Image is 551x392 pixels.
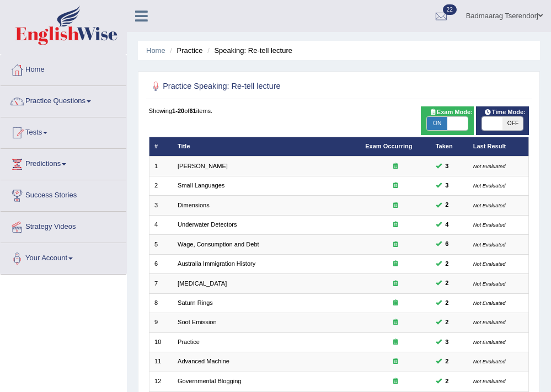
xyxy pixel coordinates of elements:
[149,332,173,352] td: 10
[421,106,474,135] div: Show exams occurring in exams
[430,137,468,156] th: Taken
[468,137,529,156] th: Last Result
[365,377,425,386] div: Exam occurring question
[365,280,425,288] div: Exam occurring question
[443,4,457,15] span: 22
[473,378,506,384] small: Not Evaluated
[473,281,506,287] small: Not Evaluated
[1,243,126,271] a: Your Account
[178,339,200,345] a: Practice
[1,55,126,82] a: Home
[502,117,523,130] span: OFF
[178,358,229,364] a: Advanced Machine
[442,259,452,269] span: You can still take this question
[365,299,425,308] div: Exam occurring question
[149,79,385,94] h2: Practice Speaking: Re-tell lecture
[146,46,165,55] a: Home
[442,357,452,367] span: You can still take this question
[178,241,259,248] a: Wage, Consumption and Debt
[365,240,425,249] div: Exam occurring question
[149,137,173,156] th: #
[149,313,173,332] td: 9
[425,108,476,117] span: Exam Mode:
[1,86,126,114] a: Practice Questions
[1,212,126,239] a: Strategy Videos
[1,180,126,208] a: Success Stories
[178,202,210,208] a: Dimensions
[149,157,173,176] td: 1
[442,278,452,288] span: You can still take this question
[442,200,452,210] span: You can still take this question
[149,215,173,234] td: 4
[178,299,213,306] a: Saturn Rings
[365,338,425,347] div: Exam occurring question
[365,260,425,269] div: Exam occurring question
[149,293,173,313] td: 8
[1,149,126,176] a: Predictions
[149,352,173,372] td: 11
[189,108,196,114] b: 61
[442,298,452,308] span: You can still take this question
[473,202,506,208] small: Not Evaluated
[473,339,506,345] small: Not Evaluated
[205,45,292,56] li: Speaking: Re-tell lecture
[442,318,452,327] span: You can still take this question
[442,337,452,347] span: You can still take this question
[149,106,529,115] div: Showing of items.
[442,239,452,249] span: You can still take this question
[365,201,425,210] div: Exam occurring question
[473,319,506,325] small: Not Evaluated
[473,182,506,189] small: Not Evaluated
[173,137,360,156] th: Title
[178,260,255,267] a: Australia Immigration History
[365,221,425,229] div: Exam occurring question
[149,235,173,254] td: 5
[149,254,173,273] td: 6
[178,163,228,169] a: [PERSON_NAME]
[473,222,506,228] small: Not Evaluated
[473,241,506,248] small: Not Evaluated
[149,372,173,391] td: 12
[442,220,452,230] span: You can still take this question
[149,274,173,293] td: 7
[178,221,237,228] a: Underwater Detectors
[365,318,425,327] div: Exam occurring question
[172,108,184,114] b: 1-20
[442,377,452,386] span: You can still take this question
[365,357,425,366] div: Exam occurring question
[442,181,452,191] span: You can still take this question
[473,163,506,169] small: Not Evaluated
[178,319,217,325] a: Soot Emission
[178,280,227,287] a: [MEDICAL_DATA]
[365,162,425,171] div: Exam occurring question
[480,108,529,117] span: Time Mode:
[365,143,412,149] a: Exam Occurring
[473,358,506,364] small: Not Evaluated
[473,300,506,306] small: Not Evaluated
[178,182,224,189] a: Small Languages
[149,196,173,215] td: 3
[365,181,425,190] div: Exam occurring question
[1,117,126,145] a: Tests
[442,162,452,171] span: You can still take this question
[167,45,202,56] li: Practice
[178,378,241,384] a: Governmental Blogging
[427,117,447,130] span: ON
[149,176,173,195] td: 2
[473,261,506,267] small: Not Evaluated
